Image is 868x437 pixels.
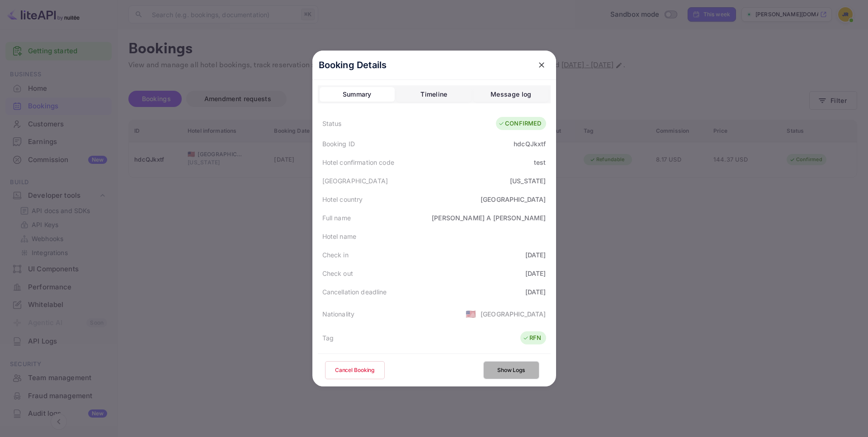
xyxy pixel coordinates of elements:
div: [US_STATE] [510,176,546,186]
button: close [533,57,550,73]
div: CONFIRMED [498,119,541,128]
div: test [534,158,546,167]
div: Nationality [322,309,355,319]
div: hdcQJkxtf [514,139,546,149]
button: Cancel Booking [325,361,385,379]
p: Booking Details [319,58,387,72]
div: Summary [343,89,372,100]
div: Hotel name [322,232,357,241]
div: Message log [491,89,531,100]
div: [GEOGRAPHIC_DATA] [481,195,546,204]
div: Check out [322,269,353,278]
div: Timeline [420,89,447,100]
div: [GEOGRAPHIC_DATA] [481,309,546,319]
div: [GEOGRAPHIC_DATA] [322,176,388,186]
div: Tag [322,333,334,343]
div: [PERSON_NAME] A [PERSON_NAME] [432,213,546,223]
div: Hotel confirmation code [322,158,394,167]
div: Check in [322,250,349,260]
div: Hotel country [322,195,363,204]
div: Status [322,119,342,128]
div: Full name [322,213,351,223]
div: [DATE] [525,250,546,260]
button: Timeline [396,87,472,102]
button: Summary [320,87,395,102]
button: Message log [473,87,548,102]
div: [DATE] [525,287,546,297]
div: [DATE] [525,269,546,278]
span: United States [466,306,476,322]
div: Cancellation deadline [322,287,387,297]
div: Booking ID [322,139,355,149]
div: RFN [523,334,541,343]
button: Show Logs [483,361,539,379]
